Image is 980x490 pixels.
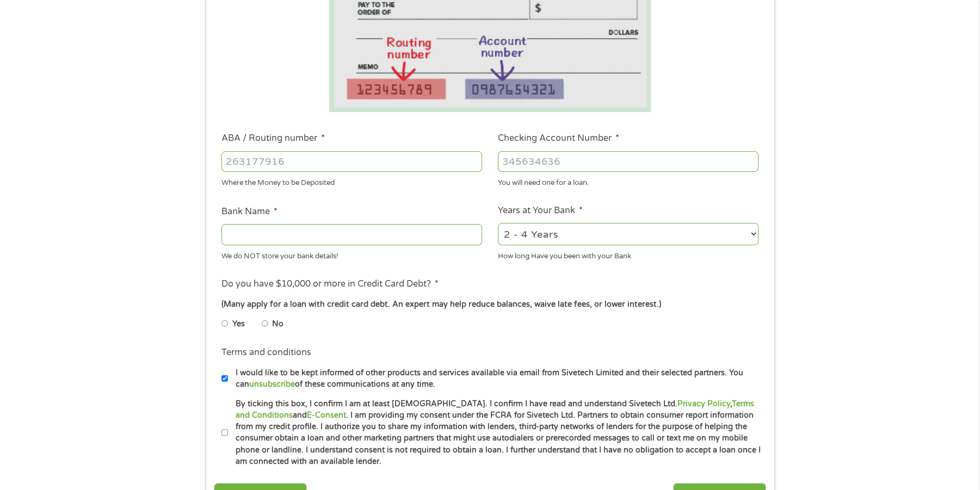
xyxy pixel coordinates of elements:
[677,399,730,408] a: Privacy Policy
[221,151,482,172] input: 263177916
[221,278,439,290] label: Do you have $10,000 or more in Credit Card Debt?
[221,174,482,189] div: Where the Money to be Deposited
[236,399,754,420] a: Terms and Conditions
[228,398,762,468] label: By ticking this box, I confirm I am at least [DEMOGRAPHIC_DATA]. I confirm I have read and unders...
[249,380,295,389] a: unsubscribe
[221,133,325,144] label: ABA / Routing number
[307,411,346,420] a: E-Consent
[221,347,311,358] label: Terms and conditions
[221,206,278,218] label: Bank Name
[498,151,759,172] input: 345634636
[498,174,759,189] div: You will need one for a loan.
[272,318,283,330] label: No
[228,367,762,390] label: I would like to be kept informed of other products and services available via email from Sivetech...
[498,205,583,216] label: Years at Your Bank
[498,247,759,262] div: How long Have you been with your Bank
[221,247,482,262] div: We do NOT store your bank details!
[232,318,245,330] label: Yes
[498,133,619,144] label: Checking Account Number
[221,299,758,311] div: (Many apply for a loan with credit card debt. An expert may help reduce balances, waive late fees...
